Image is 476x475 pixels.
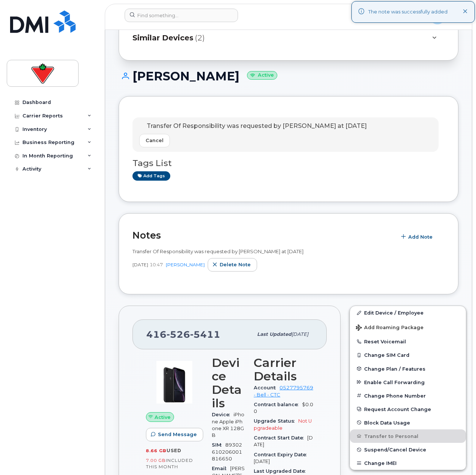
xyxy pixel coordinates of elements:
[212,356,245,410] h3: Device Details
[125,9,238,22] input: Find something...
[132,159,445,168] h3: Tags List
[208,258,257,272] button: Delete note
[167,448,181,453] span: used
[257,331,292,337] span: Last updated
[190,329,220,340] span: 5411
[132,33,193,43] span: Similar Devices
[146,329,220,340] span: 416
[212,442,242,462] span: 89302610206001816650
[146,457,193,470] span: included this month
[155,414,171,421] span: Active
[152,360,197,405] img: image20231002-3703462-1qb80zy.jpeg
[212,412,234,417] span: Device
[247,71,277,80] small: Active
[350,456,466,470] button: Change IMEI
[254,385,313,397] a: 0527795769 - Bell - CTC
[167,329,190,340] span: 526
[350,348,466,362] button: Change SIM Card
[350,402,466,416] button: Request Account Change
[158,431,197,438] span: Send Message
[254,468,309,474] span: Last Upgraded Date
[350,416,466,429] button: Block Data Usage
[254,418,298,424] span: Upgrade Status
[150,261,163,268] span: 10:47
[132,248,303,254] span: Transfer Of Responsibility was requested by [PERSON_NAME] at [DATE]
[146,137,164,144] span: Cancel
[132,171,170,181] a: Add tags
[132,261,148,268] span: [DATE]
[119,70,458,83] h1: [PERSON_NAME]
[254,418,312,430] span: Not Upgradeable
[350,335,466,348] button: Reset Voicemail
[254,356,313,383] h3: Carrier Details
[364,379,425,385] span: Enable Call Forwarding
[254,402,302,407] span: Contract balance
[212,466,230,471] span: Email
[166,262,205,267] a: [PERSON_NAME]
[350,319,466,335] button: Add Roaming Package
[254,452,310,457] span: Contract Expiry Date
[254,435,307,441] span: Contract Start Date
[195,33,205,43] span: (2)
[220,261,251,268] span: Delete note
[132,230,393,241] h2: Notes
[254,459,270,464] span: [DATE]
[254,385,280,390] span: Account
[396,230,439,243] button: Add Note
[350,306,466,319] a: Edit Device / Employee
[146,428,203,441] button: Send Message
[292,331,308,337] span: [DATE]
[364,447,426,453] span: Suspend/Cancel Device
[147,122,367,129] span: Transfer Of Responsibility was requested by [PERSON_NAME] at [DATE]
[139,134,170,147] button: Cancel
[146,448,167,453] span: 8.66 GB
[350,389,466,402] button: Change Phone Number
[350,443,466,456] button: Suspend/Cancel Device
[368,8,448,16] div: The note was successfully added
[350,376,466,389] button: Enable Call Forwarding
[350,429,466,443] button: Transfer to Personal
[146,458,166,463] span: 7.00 GB
[350,362,466,376] button: Change Plan / Features
[364,366,425,371] span: Change Plan / Features
[212,442,225,448] span: SIM
[408,233,433,240] span: Add Note
[356,325,424,332] span: Add Roaming Package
